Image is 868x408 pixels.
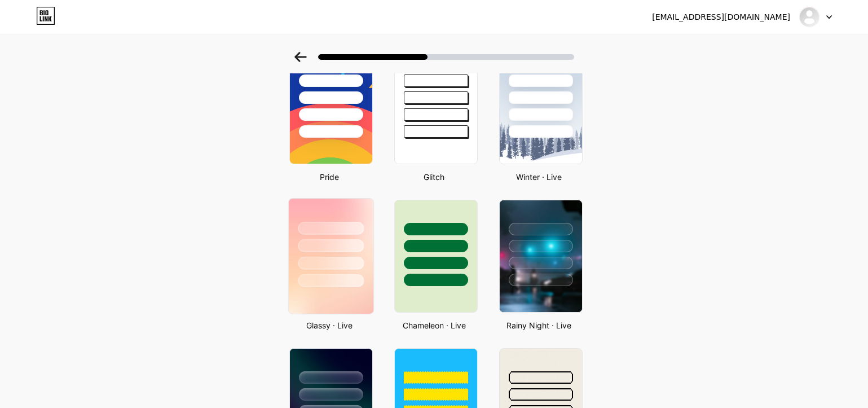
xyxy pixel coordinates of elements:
[286,171,373,183] div: Pride
[391,171,478,183] div: Glitch
[799,6,820,28] img: Phước Vĩnh Lê
[286,319,373,331] div: Glassy · Live
[288,199,373,314] img: glassmorphism.jpg
[496,171,583,183] div: Winter · Live
[652,11,790,23] div: [EMAIL_ADDRESS][DOMAIN_NAME]
[391,319,478,331] div: Chameleon · Live
[496,319,583,331] div: Rainy Night · Live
